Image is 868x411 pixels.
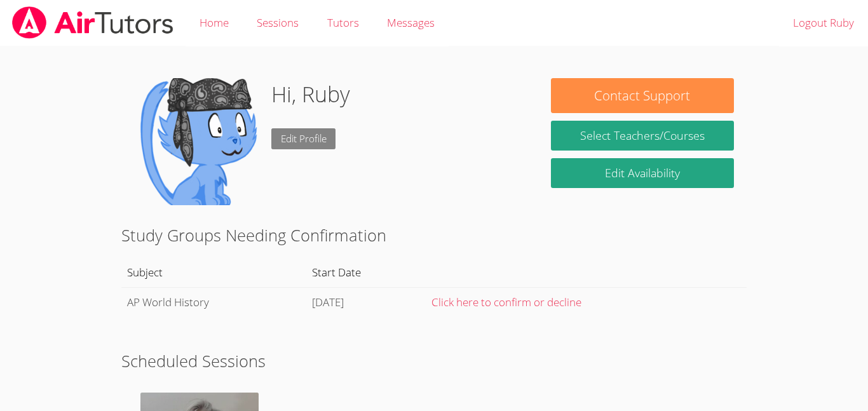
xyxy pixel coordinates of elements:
h2: Scheduled Sessions [121,349,747,373]
a: Edit Profile [271,128,336,149]
a: Click here to confirm or decline [431,295,581,309]
img: default.png [134,78,261,205]
th: Start Date [307,258,426,287]
img: airtutors_banner-c4298cdbf04f3fff15de1276eac7730deb9818008684d7c2e4769d2f7ddbe033.png [11,6,175,39]
button: Contact Support [551,78,734,113]
h2: Study Groups Needing Confirmation [121,223,747,247]
a: Select Teachers/Courses [551,121,734,151]
th: Subject [121,258,306,287]
span: Messages [387,15,435,30]
td: AP World History [121,287,306,317]
a: Edit Availability [551,158,734,188]
td: [DATE] [307,287,426,317]
h1: Hi, Ruby [271,78,350,111]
